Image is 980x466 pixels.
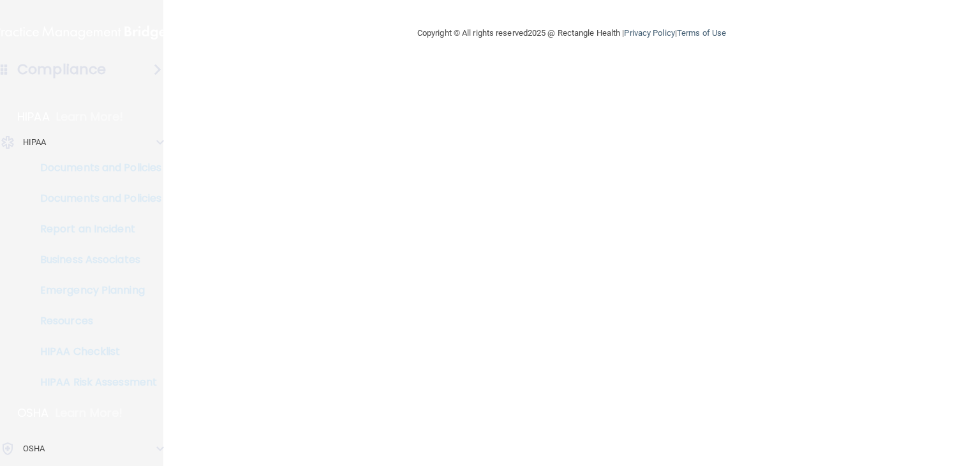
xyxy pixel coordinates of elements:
a: Privacy Policy [624,28,674,38]
a: Terms of Use [677,28,726,38]
p: Documents and Policies [8,162,182,174]
p: Learn More! [56,109,124,124]
div: Copyright © All rights reserved 2025 @ Rectangle Health | | [339,13,805,54]
p: Business Associates [8,253,182,266]
p: OSHA [17,405,49,421]
p: Learn More! [56,405,123,421]
p: Emergency Planning [8,284,182,297]
p: OSHA [23,441,45,456]
p: HIPAA [17,109,50,124]
p: Resources [8,315,182,327]
p: Documents and Policies [8,192,182,205]
p: HIPAA [23,135,47,150]
p: HIPAA Checklist [8,345,182,358]
p: HIPAA Risk Assessment [8,376,182,389]
p: Report an Incident [8,223,182,236]
h4: Compliance [17,61,106,79]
